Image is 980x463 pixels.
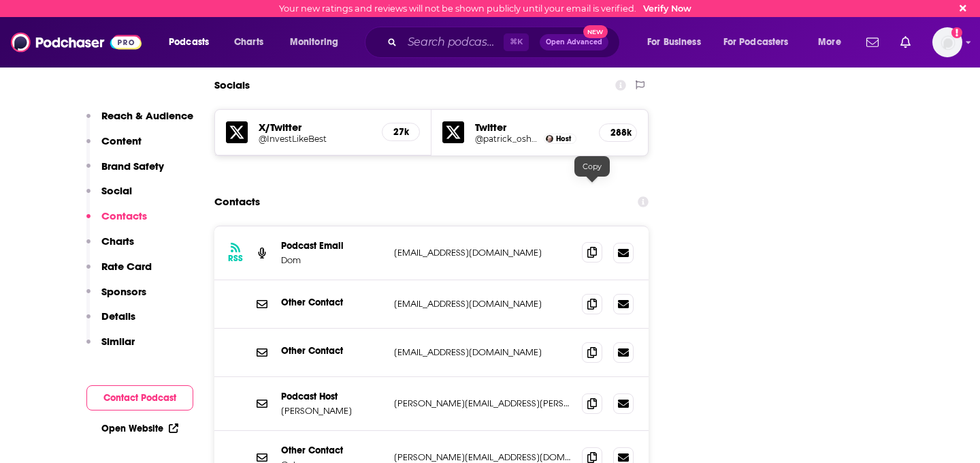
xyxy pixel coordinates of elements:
p: [EMAIL_ADDRESS][DOMAIN_NAME] [394,247,571,258]
span: More [818,33,841,52]
h5: X/Twitter [259,121,371,134]
h2: Socials [214,72,250,98]
img: Podchaser - Follow, Share and Rate Podcasts [11,29,142,55]
button: Rate Card [86,260,152,285]
p: Content [101,134,142,147]
button: Content [86,134,142,160]
h2: Contacts [214,189,260,215]
p: Brand Safety [101,160,164,173]
h5: 27k [393,126,408,138]
button: Brand Safety [86,160,164,185]
a: Charts [225,31,272,53]
button: open menu [280,31,356,53]
h5: Twitter [475,121,588,134]
button: open menu [159,31,227,53]
input: Search podcasts, credits, & more... [402,31,504,53]
span: Open Advanced [546,39,602,46]
a: @patrick_oshag [475,134,540,144]
button: Details [86,310,135,335]
p: Other Contact [281,345,383,357]
a: @InvestLikeBest [259,134,371,144]
p: Dom [281,254,383,266]
div: Your new ratings and reviews will not be shown publicly until your email is verified. [279,3,691,14]
span: Host [556,134,571,143]
a: Open Website [101,423,178,434]
p: [EMAIL_ADDRESS][DOMAIN_NAME] [394,298,571,310]
p: Other Contact [281,445,383,456]
p: Sponsors [101,285,146,298]
div: Search podcasts, credits, & more... [378,27,633,58]
p: Social [101,184,132,197]
p: Rate Card [101,260,152,273]
p: [PERSON_NAME] [281,405,383,417]
button: open menu [808,31,858,53]
span: Charts [234,33,263,52]
span: Podcasts [169,33,209,52]
span: For Business [647,33,701,52]
button: Sponsors [86,285,146,310]
button: Contacts [86,209,147,235]
p: Other Contact [281,297,383,308]
button: Reach & Audience [86,109,193,134]
img: User Profile [932,27,962,57]
span: ⌘ K [504,33,529,51]
span: Logged in as charlottestone [932,27,962,57]
p: Reach & Audience [101,109,193,122]
button: Charts [86,235,134,260]
p: Similar [101,335,135,348]
button: Open AdvancedNew [540,34,608,50]
div: Copy [574,156,610,177]
h5: 288k [610,127,625,138]
span: Monitoring [290,33,338,52]
a: Show notifications dropdown [861,31,884,54]
button: Similar [86,335,135,360]
p: Podcast Email [281,240,383,252]
p: [PERSON_NAME][EMAIL_ADDRESS][DOMAIN_NAME] [394,451,571,463]
span: For Podcasters [723,33,789,52]
a: Show notifications dropdown [895,31,916,54]
p: [PERSON_NAME][EMAIL_ADDRESS][PERSON_NAME][DOMAIN_NAME] [394,398,571,409]
p: Contacts [101,209,147,222]
button: open menu [715,31,808,53]
button: Show profile menu [932,27,962,57]
p: Details [101,310,135,323]
a: Verify Now [643,3,691,14]
p: Podcast Host [281,391,383,402]
button: open menu [638,31,718,53]
img: Patrick O'Shaughnessy [546,135,553,143]
span: New [583,25,608,38]
button: Contact Podcast [86,385,193,410]
p: Charts [101,235,134,248]
h3: RSS [228,253,243,264]
svg: Email not verified [951,27,962,38]
p: [EMAIL_ADDRESS][DOMAIN_NAME] [394,346,571,358]
button: Social [86,184,132,209]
